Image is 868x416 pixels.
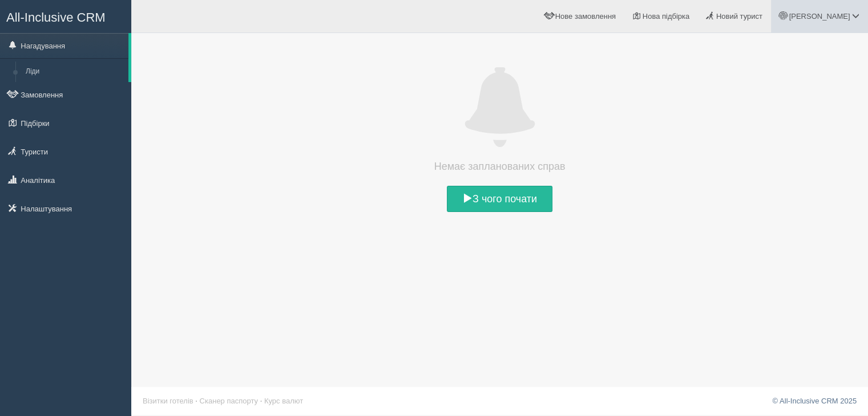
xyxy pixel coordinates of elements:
[643,12,690,21] span: Нова підбірка
[200,397,258,405] a: Сканер паспорту
[264,397,303,405] a: Курс валют
[21,62,128,82] a: Ліди
[772,397,857,405] a: © All-Inclusive CRM 2025
[414,158,586,174] h4: Немає запланованих справ
[789,12,850,21] span: [PERSON_NAME]
[555,12,616,21] span: Нове замовлення
[1,1,131,32] a: All-Inclusive CRM
[143,397,193,405] a: Візитки готелів
[447,186,552,212] a: З чого почати
[195,397,197,405] span: ·
[260,397,263,405] span: ·
[6,10,106,25] span: All-Inclusive CRM
[716,12,762,21] span: Новий турист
